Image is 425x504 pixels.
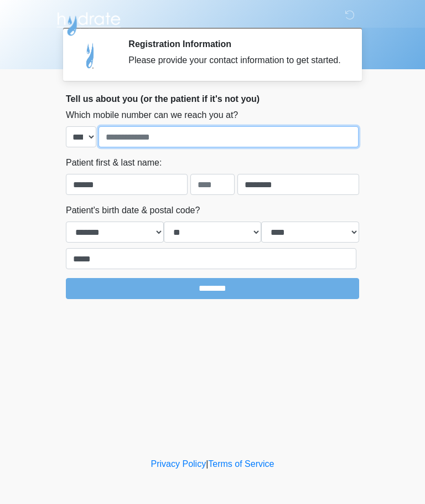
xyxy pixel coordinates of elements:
a: | [206,459,208,469]
img: Agent Avatar [74,39,107,72]
h2: Tell us about you (or the patient if it's not you) [66,94,359,104]
label: Patient first & last name: [66,156,162,169]
a: Terms of Service [208,459,274,469]
label: Patient's birth date & postal code? [66,204,200,217]
div: Please provide your contact information to get started. [128,54,343,67]
a: Privacy Policy [151,459,206,469]
img: Hydrate IV Bar - Arcadia Logo [55,8,122,37]
label: Which mobile number can we reach you at? [66,109,238,122]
